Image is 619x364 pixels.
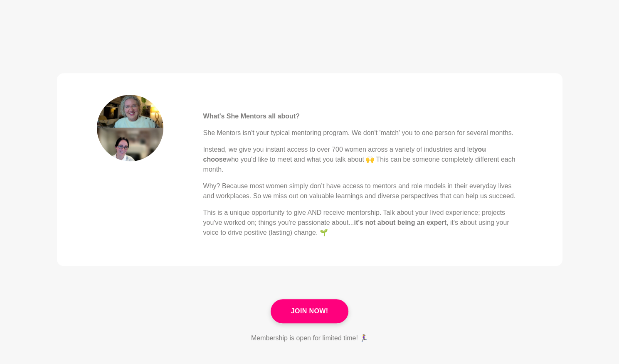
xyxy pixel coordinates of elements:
a: Join Now! [271,299,349,323]
p: This is a unique opportunity to give AND receive mentorship. Talk about your lived experience; pr... [203,208,523,238]
strong: it's not about being an expert [354,219,446,226]
p: Instead, we give you instant access to over 700 women across a variety of industries and let who ... [203,145,523,175]
p: Membership is open for limited time! 🏃‍♀️ [251,333,368,343]
p: Why? Because most women simply don’t have access to mentors and role models in their everyday liv... [203,181,523,201]
strong: What's She Mentors all about? [203,113,300,120]
p: She Mentors isn't your typical mentoring program. We don't 'match' you to one person for several ... [203,128,523,138]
